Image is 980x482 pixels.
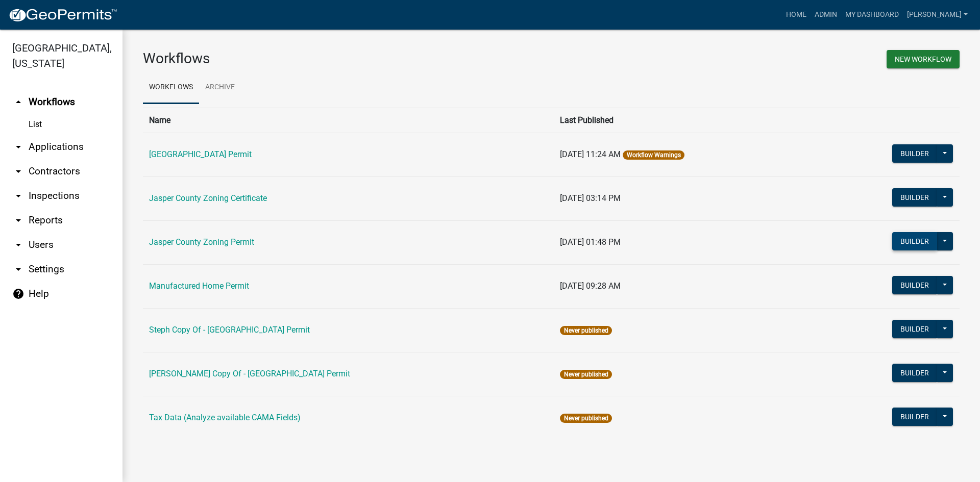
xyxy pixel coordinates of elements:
i: help [12,288,24,300]
i: arrow_drop_down [12,263,24,275]
span: Never published [560,370,611,379]
button: Builder [892,320,937,338]
i: arrow_drop_down [12,165,24,177]
a: Manufactured Home Permit [149,281,249,291]
h3: Workflows [143,50,544,67]
span: Never published [560,326,611,335]
i: arrow_drop_down [12,214,24,226]
button: Builder [892,408,937,426]
span: [DATE] 11:24 AM [560,149,621,159]
i: arrow_drop_down [12,190,24,202]
a: Workflow Warnings [627,151,681,159]
a: Jasper County Zoning Permit [149,237,254,247]
span: Never published [560,414,611,423]
a: Jasper County Zoning Certificate [149,193,267,203]
a: Home [782,5,811,24]
i: arrow_drop_down [12,141,24,153]
th: Name [143,108,554,133]
span: [DATE] 09:28 AM [560,281,621,291]
a: Steph Copy Of - [GEOGRAPHIC_DATA] Permit [149,325,310,335]
button: Builder [892,364,937,382]
a: [PERSON_NAME] Copy Of - [GEOGRAPHIC_DATA] Permit [149,369,350,378]
i: arrow_drop_up [12,96,24,108]
button: Builder [892,232,937,250]
button: Builder [892,144,937,163]
a: Admin [811,5,841,24]
a: Archive [199,71,241,104]
th: Last Published [554,108,817,133]
span: [DATE] 01:48 PM [560,237,621,247]
a: [GEOGRAPHIC_DATA] Permit [149,149,252,159]
button: New Workflow [887,50,960,68]
a: Tax Data (Analyze available CAMA Fields) [149,413,301,422]
button: Builder [892,276,937,294]
a: [PERSON_NAME] [903,5,972,24]
span: [DATE] 03:14 PM [560,193,621,203]
button: Builder [892,188,937,207]
a: Workflows [143,71,199,104]
a: My Dashboard [841,5,903,24]
i: arrow_drop_down [12,239,24,251]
